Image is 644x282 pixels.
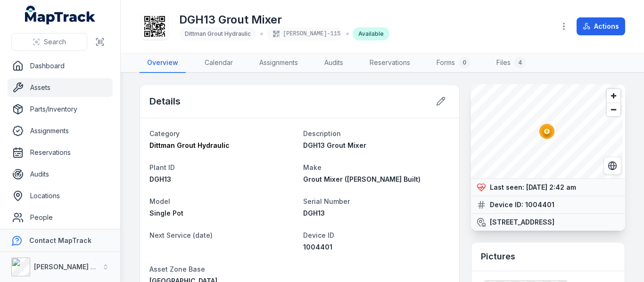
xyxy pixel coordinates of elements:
span: Model [149,197,170,205]
a: Assignments [252,53,305,73]
strong: Device ID: [490,200,523,209]
h1: DGH13 Grout Mixer [179,12,389,27]
canvas: Map [471,84,623,178]
strong: [STREET_ADDRESS] [490,218,554,227]
strong: 1004401 [525,200,554,209]
span: Device ID [303,231,334,239]
button: Zoom in [607,89,620,103]
span: Serial Number [303,197,350,205]
span: DGH13 [303,209,325,217]
span: Description [303,129,341,137]
a: Reservations [8,143,113,162]
div: Available [353,27,389,40]
h3: Pictures [481,250,515,263]
a: Audits [317,53,351,73]
span: Single Pot [149,209,183,217]
span: Next Service (date) [149,231,213,239]
a: Files4 [489,53,533,73]
a: Calendar [197,53,240,73]
a: Overview [140,53,186,73]
span: DGH13 Grout Mixer [303,141,366,149]
button: Actions [577,17,625,35]
div: 0 [459,57,470,68]
a: People [8,208,113,227]
a: Assignments [8,121,113,140]
a: Reservations [362,53,418,73]
span: Asset Zone Base [149,265,205,273]
span: Dittman Grout Hydraulic [185,30,251,37]
strong: Contact MapTrack [29,236,91,244]
div: [PERSON_NAME]-115 [267,27,342,40]
a: Dashboard [8,56,113,75]
a: MapTrack [25,6,96,24]
a: Assets [8,78,113,97]
span: Search [44,37,66,47]
button: Zoom out [607,103,620,116]
a: Locations [8,186,113,205]
button: Switch to Satellite View [603,157,621,175]
a: Parts/Inventory [8,100,113,119]
span: Category [149,129,180,137]
a: Audits [8,165,113,184]
h2: Details [149,95,181,108]
span: Make [303,163,322,171]
span: [DATE] 2:42 am [526,183,576,191]
span: 1004401 [303,243,332,251]
a: Forms0 [429,53,478,73]
button: Search [11,33,87,51]
span: DGH13 [149,175,171,183]
span: Dittman Grout Hydraulic [149,141,230,149]
span: Plant ID [149,163,175,171]
span: Grout Mixer ([PERSON_NAME] Built) [303,175,421,183]
strong: [PERSON_NAME] Group [34,263,111,271]
div: 4 [514,57,526,68]
strong: Last seen: [490,183,524,192]
time: 10/7/2025, 2:42:17 AM [526,183,576,191]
